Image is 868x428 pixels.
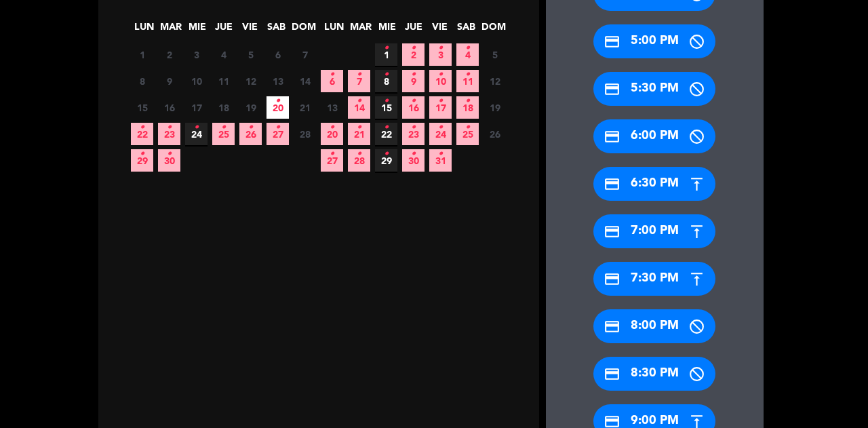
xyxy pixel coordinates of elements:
[402,123,425,145] span: 23
[593,309,715,343] div: 8:00 PM
[133,19,155,41] span: LUN
[267,70,289,92] span: 13
[411,64,416,85] i: •
[384,64,389,85] i: •
[593,72,715,106] div: 5:30 PM
[321,123,343,145] span: 20
[239,96,262,119] span: 19
[158,123,180,145] span: 23
[384,143,389,165] i: •
[131,96,153,119] span: 15
[411,90,416,112] i: •
[604,81,620,98] i: credit_card
[384,117,389,138] i: •
[248,117,253,138] i: •
[330,143,334,165] i: •
[212,70,235,92] span: 11
[438,143,443,165] i: •
[292,19,314,41] span: DOM
[465,90,470,112] i: •
[429,123,452,145] span: 24
[456,43,479,66] span: 4
[604,176,620,193] i: credit_card
[604,366,620,383] i: credit_card
[438,64,443,85] i: •
[402,96,425,119] span: 16
[140,117,144,138] i: •
[484,123,506,145] span: 26
[294,96,316,119] span: 21
[239,43,262,66] span: 5
[429,19,451,41] span: VIE
[402,43,425,66] span: 2
[185,123,208,145] span: 24
[375,70,397,92] span: 8
[167,143,172,165] i: •
[429,96,452,119] span: 17
[348,123,370,145] span: 21
[357,143,361,165] i: •
[267,43,289,66] span: 6
[212,96,235,119] span: 18
[357,117,361,138] i: •
[375,96,397,119] span: 15
[411,143,416,165] i: •
[411,117,416,138] i: •
[593,119,715,153] div: 6:00 PM
[131,70,153,92] span: 8
[348,96,370,119] span: 14
[465,37,470,59] i: •
[429,70,452,92] span: 10
[456,96,479,119] span: 18
[239,70,262,92] span: 12
[185,70,208,92] span: 10
[465,117,470,138] i: •
[265,19,288,41] span: SAB
[321,70,343,92] span: 6
[158,149,180,172] span: 30
[384,37,389,59] i: •
[593,357,715,391] div: 8:30 PM
[131,123,153,145] span: 22
[456,70,479,92] span: 11
[212,19,235,41] span: JUE
[357,64,361,85] i: •
[185,96,208,119] span: 17
[465,64,470,85] i: •
[330,64,334,85] i: •
[158,70,180,92] span: 9
[348,70,370,92] span: 7
[484,70,506,92] span: 12
[239,19,261,41] span: VIE
[481,19,504,41] span: DOM
[593,262,715,296] div: 7:30 PM
[375,123,397,145] span: 22
[194,117,199,138] i: •
[159,19,182,41] span: MAR
[402,149,425,172] span: 30
[604,128,620,145] i: credit_card
[185,43,208,66] span: 3
[402,19,425,41] span: JUE
[167,117,172,138] i: •
[484,43,506,66] span: 5
[455,19,477,41] span: SAB
[438,117,443,138] i: •
[267,123,289,145] span: 27
[429,43,452,66] span: 3
[456,123,479,145] span: 25
[376,19,398,41] span: MIE
[375,149,397,172] span: 29
[267,96,289,119] span: 20
[593,167,715,201] div: 6:30 PM
[593,214,715,248] div: 7:00 PM
[275,90,280,112] i: •
[604,33,620,50] i: credit_card
[221,117,226,138] i: •
[593,24,715,58] div: 5:00 PM
[158,43,180,66] span: 2
[349,19,372,41] span: MAR
[384,90,389,112] i: •
[438,37,443,59] i: •
[158,96,180,119] span: 16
